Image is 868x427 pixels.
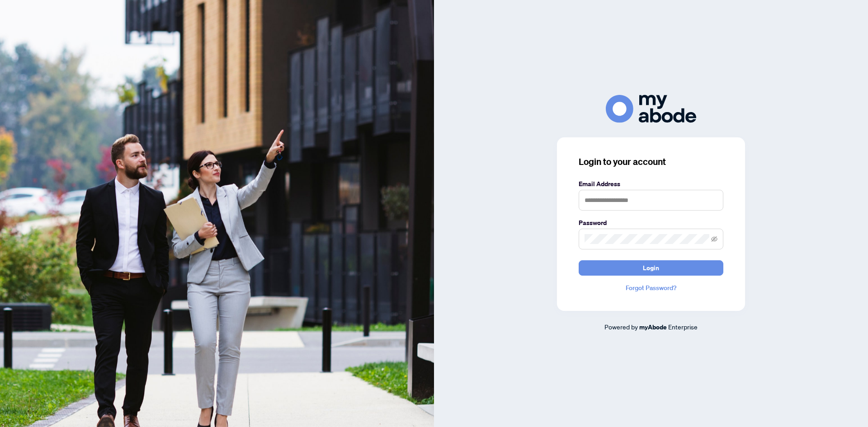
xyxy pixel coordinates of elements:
button: Login [579,260,723,276]
a: Forgot Password? [579,283,723,293]
a: myAbode [639,322,667,332]
label: Email Address [579,179,723,189]
span: Login [643,261,659,275]
label: Password [579,218,723,228]
span: eye-invisible [711,236,717,242]
span: Enterprise [668,323,698,331]
img: ma-logo [606,95,696,122]
span: Powered by [604,323,638,331]
h3: Login to your account [579,155,723,168]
